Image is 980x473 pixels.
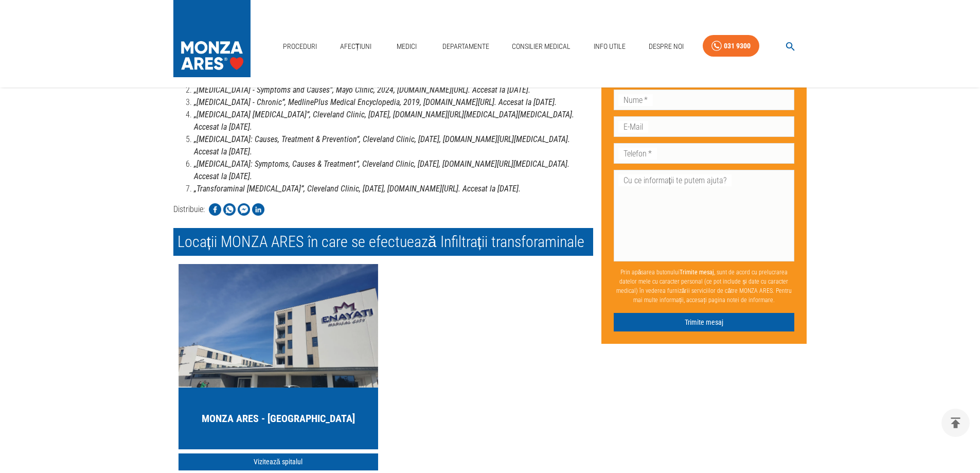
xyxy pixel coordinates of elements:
img: Share on WhatsApp [223,203,236,216]
strong: „[MEDICAL_DATA] - Chronic”, MedlinePlus Medical Encyclopedia, 2019, [DOMAIN_NAME][URL]. Accesat l... [194,97,557,107]
strong: „[MEDICAL_DATA] [MEDICAL_DATA]”, Cleveland Clinic, [DATE], [DOMAIN_NAME][URL][MEDICAL_DATA][MEDIC... [194,110,574,132]
img: Share on Facebook Messenger [238,203,250,216]
button: delete [941,409,970,437]
h2: Locații MONZA ARES în care se efectuează Infiltrații transforaminale [173,228,593,256]
img: Share on LinkedIn [252,203,264,216]
a: Proceduri [279,36,321,57]
a: Consilier Medical [508,36,575,57]
a: 031 9300 [703,35,759,57]
strong: „[MEDICAL_DATA] - Symptoms and Causes”, Mayo Clinic, 2024, [DOMAIN_NAME][URL]. Accesat la [DATE]. [194,85,530,95]
a: Afecțiuni [336,36,376,57]
p: Distribuie: [173,203,205,216]
img: MONZA ARES Bucuresti [179,264,378,388]
button: Trimite mesaj [614,313,795,332]
a: Medici [390,36,423,57]
img: Share on Facebook [209,203,221,216]
div: 031 9300 [724,40,751,52]
a: Departamente [438,36,493,57]
strong: „[MEDICAL_DATA]: Causes, Treatment & Prevention”, Cleveland Clinic, [DATE], [DOMAIN_NAME][URL][ME... [194,134,570,156]
strong: „Transforaminal [MEDICAL_DATA]”, Cleveland Clinic, [DATE], [DOMAIN_NAME][URL]. Accesat la [DATE]. [194,184,521,194]
b: Trimite mesaj [680,269,714,276]
h5: MONZA ARES - [GEOGRAPHIC_DATA] [202,411,355,426]
p: Prin apăsarea butonului , sunt de acord cu prelucrarea datelor mele cu caracter personal (ce pot ... [614,264,795,309]
strong: „[MEDICAL_DATA]: Symptoms, Causes & Treatment”, Cleveland Clinic, [DATE], [DOMAIN_NAME][URL][MEDI... [194,159,569,181]
a: Despre Noi [645,36,688,57]
a: MONZA ARES - [GEOGRAPHIC_DATA] [179,264,378,449]
a: Info Utile [590,36,630,57]
a: Vizitează spitalul [179,453,378,470]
